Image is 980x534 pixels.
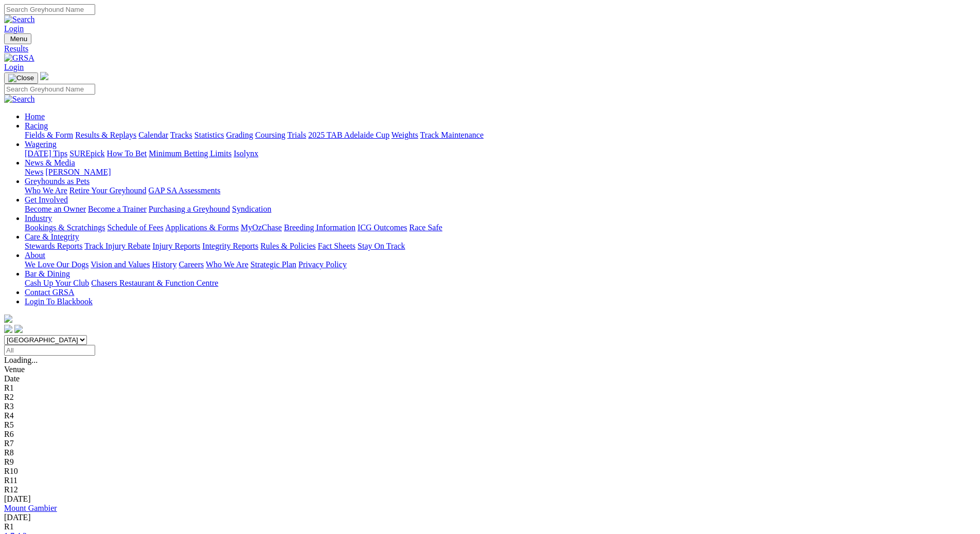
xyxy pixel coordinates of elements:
div: R4 [4,411,976,420]
div: Bar & Dining [25,279,976,288]
div: R1 [4,383,976,393]
a: Retire Your Greyhound [69,186,147,195]
div: Racing [25,131,976,140]
a: Contact GRSA [25,288,74,297]
img: logo-grsa-white.png [4,315,12,323]
a: [DATE] Tips [25,149,67,158]
div: R11 [4,476,976,485]
div: Venue [4,365,976,374]
div: R12 [4,485,976,494]
a: Applications & Forms [165,223,239,232]
div: [DATE] [4,494,976,504]
a: [PERSON_NAME] [45,168,111,176]
button: Toggle navigation [4,33,31,44]
input: Select date [4,345,95,356]
img: Search [4,95,35,104]
div: R5 [4,420,976,430]
img: Search [4,15,35,24]
a: Mount Gambier [4,504,57,512]
a: ICG Outcomes [358,223,407,232]
span: Loading... [4,356,38,364]
a: History [152,260,176,269]
a: Fields & Form [25,131,73,139]
a: Race Safe [409,223,442,232]
a: Industry [25,214,52,223]
input: Search [4,84,95,95]
a: About [25,251,45,260]
div: R2 [4,393,976,402]
a: We Love Our Dogs [25,260,88,269]
a: Grading [226,131,253,139]
a: Isolynx [234,149,258,158]
div: Care & Integrity [25,242,976,251]
a: MyOzChase [241,223,282,232]
a: GAP SA Assessments [149,186,221,195]
a: Login [4,63,24,71]
a: Fact Sheets [318,242,355,250]
a: Results [4,44,976,53]
div: Get Involved [25,205,976,214]
a: Results & Replays [75,131,136,139]
div: R9 [4,457,976,467]
div: Industry [25,223,976,232]
a: Calendar [138,131,168,139]
a: Home [25,112,45,121]
div: Wagering [25,149,976,158]
a: Login To Blackbook [25,297,93,306]
a: Privacy Policy [298,260,347,269]
div: R10 [4,467,976,476]
a: Who We Are [25,186,67,195]
div: R3 [4,402,976,411]
span: Menu [10,35,27,43]
a: Vision and Values [91,260,150,269]
a: Cash Up Your Club [25,279,89,287]
a: Greyhounds as Pets [25,177,90,186]
a: Integrity Reports [202,242,258,250]
div: Greyhounds as Pets [25,186,976,195]
a: Careers [179,260,204,269]
input: Search [4,4,95,15]
a: Coursing [255,131,286,139]
img: GRSA [4,53,34,63]
div: R6 [4,430,976,439]
div: About [25,260,976,269]
a: Injury Reports [152,242,200,250]
a: News [25,168,43,176]
div: Date [4,374,976,383]
img: Close [8,74,34,82]
a: Become a Trainer [88,205,147,213]
a: How To Bet [107,149,147,158]
img: logo-grsa-white.png [40,72,48,80]
div: R1 [4,522,976,531]
a: Syndication [232,205,271,213]
div: R7 [4,439,976,448]
a: 2025 TAB Adelaide Cup [308,131,389,139]
a: Schedule of Fees [107,223,163,232]
a: Weights [391,131,418,139]
a: Track Maintenance [420,131,484,139]
a: Chasers Restaurant & Function Centre [91,279,218,287]
a: Track Injury Rebate [84,242,150,250]
a: SUREpick [69,149,104,158]
a: Purchasing a Greyhound [149,205,230,213]
a: Breeding Information [284,223,355,232]
img: twitter.svg [14,325,23,333]
a: Strategic Plan [251,260,296,269]
div: [DATE] [4,513,976,522]
div: R8 [4,448,976,457]
img: facebook.svg [4,325,12,333]
a: Minimum Betting Limits [149,149,231,158]
a: Login [4,24,24,33]
a: Who We Are [206,260,248,269]
a: Statistics [194,131,224,139]
button: Toggle navigation [4,72,38,84]
a: Trials [287,131,306,139]
a: Stewards Reports [25,242,82,250]
div: News & Media [25,168,976,177]
a: Get Involved [25,195,68,204]
a: Stay On Track [358,242,405,250]
a: Become an Owner [25,205,86,213]
a: News & Media [25,158,75,167]
a: Bar & Dining [25,269,70,278]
